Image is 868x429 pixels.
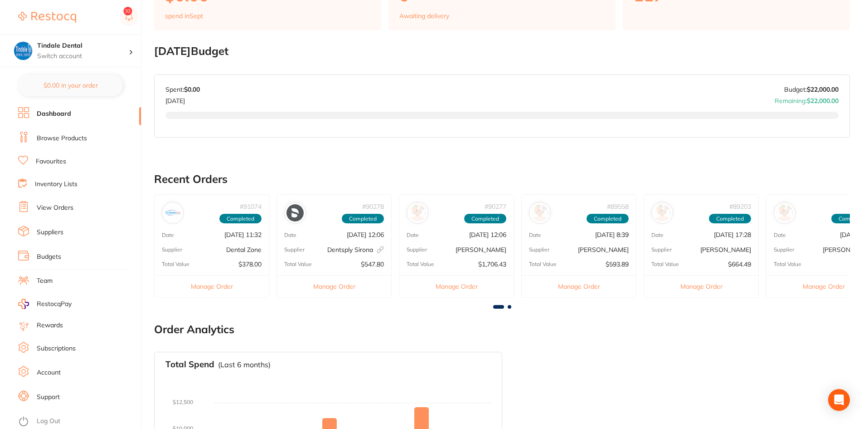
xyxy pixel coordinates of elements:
[18,414,138,429] button: Log Out
[18,7,76,28] a: Restocq Logo
[399,12,449,20] p: Awaiting delivery
[362,203,384,210] p: # 90278
[807,97,839,105] strong: $22,000.00
[464,214,506,224] span: Completed
[714,231,751,238] p: [DATE] 17:28
[162,261,189,267] p: Total Value
[164,204,181,222] img: Dental Zone
[37,252,61,261] a: Budgets
[728,261,751,268] p: $664.49
[361,261,384,268] p: $547.80
[654,204,671,222] img: Henry Schein Halas
[14,42,32,60] img: Tindale Dental
[37,276,53,286] a: Team
[37,109,71,118] a: Dashboard
[407,247,427,253] p: Supplier
[284,247,305,253] p: Supplier
[776,204,793,222] img: Adam Dental
[407,261,434,267] p: Total Value
[277,275,391,297] button: Manage Order
[165,94,200,104] p: [DATE]
[774,247,794,253] p: Supplier
[162,247,182,253] p: Supplier
[644,275,758,297] button: Manage Order
[35,180,78,189] a: Inventory Lists
[807,85,839,94] strong: $22,000.00
[587,214,629,224] span: Completed
[651,247,672,253] p: Supplier
[607,203,629,210] p: # 89558
[154,323,850,336] h2: Order Analytics
[284,232,296,238] p: Date
[165,12,203,20] p: spend in Sept
[37,368,61,377] a: Account
[578,246,629,253] p: [PERSON_NAME]
[774,232,786,238] p: Date
[774,261,801,267] p: Total Value
[226,246,262,253] p: Dental Zone
[286,204,304,222] img: Dentsply Sirona
[606,261,629,268] p: $593.89
[469,231,506,238] p: [DATE] 12:06
[218,360,271,369] p: (Last 6 months)
[155,275,269,297] button: Manage Order
[37,393,60,402] a: Support
[784,86,839,93] p: Budget:
[37,203,73,212] a: View Orders
[18,12,76,23] img: Restocq Logo
[407,232,419,238] p: Date
[37,228,63,237] a: Suppliers
[529,261,557,267] p: Total Value
[162,232,174,238] p: Date
[478,261,506,268] p: $1,706.43
[240,203,262,210] p: # 91074
[529,232,541,238] p: Date
[700,246,751,253] p: [PERSON_NAME]
[37,134,87,143] a: Browse Products
[18,74,123,96] button: $0.00 in your order
[154,45,850,58] h2: [DATE] Budget
[284,261,312,267] p: Total Value
[165,86,200,93] p: Spent:
[37,344,76,353] a: Subscriptions
[18,299,72,309] a: RestocqPay
[165,360,214,370] h3: Total Spend
[456,246,506,253] p: [PERSON_NAME]
[399,275,514,297] button: Manage Order
[219,214,262,224] span: Completed
[184,85,200,94] strong: $0.00
[224,231,262,238] p: [DATE] 11:32
[37,321,63,330] a: Rewards
[595,231,629,238] p: [DATE] 8:39
[775,94,839,104] p: Remaining:
[522,275,636,297] button: Manage Order
[729,203,751,210] p: # 89203
[154,173,850,186] h2: Recent Orders
[709,214,751,224] span: Completed
[37,417,60,426] a: Log Out
[409,204,426,222] img: Henry Schein Halas
[327,246,384,253] p: Dentsply Sirona
[651,261,679,267] p: Total Value
[531,204,548,222] img: Henry Schein Halas
[828,389,850,411] div: Open Intercom Messenger
[37,41,129,50] h4: Tindale Dental
[651,232,664,238] p: Date
[347,231,384,238] p: [DATE] 12:06
[36,157,66,166] a: Favourites
[485,203,506,210] p: # 90277
[37,52,129,61] p: Switch account
[238,261,262,268] p: $378.00
[529,247,549,253] p: Supplier
[342,214,384,224] span: Completed
[37,300,72,309] span: RestocqPay
[18,299,29,309] img: RestocqPay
